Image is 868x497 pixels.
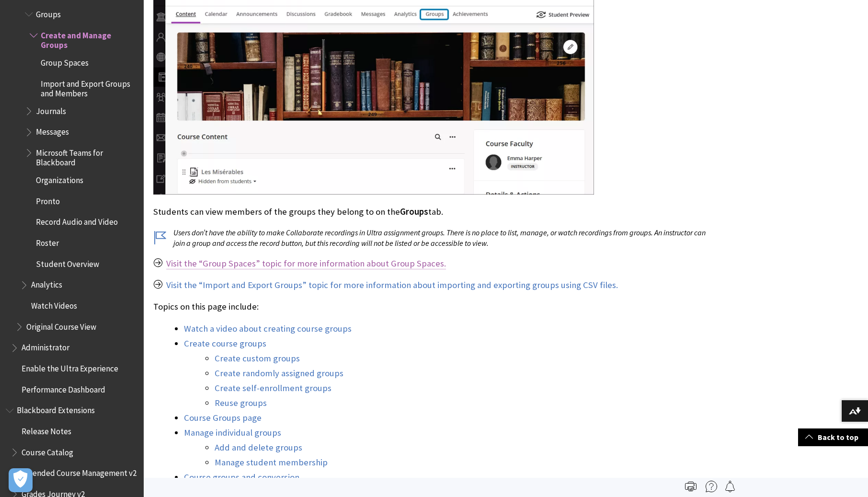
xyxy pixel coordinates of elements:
[215,382,331,394] a: Create self-enrollment groups
[17,403,95,416] span: Blackboard Extensions
[184,338,266,349] a: Create course groups
[685,481,697,492] img: Print
[41,55,89,68] span: Group Spaces
[22,360,118,373] span: Enable the Ultra Experience
[36,256,99,269] span: Student Overview
[31,277,62,290] span: Analytics
[36,103,66,116] span: Journals
[724,481,736,492] img: Follow this page
[153,206,717,218] p: Students can view members of the groups they belong to on the tab.
[215,353,300,364] a: Create custom groups
[22,444,73,457] span: Course Catalog
[9,468,33,492] button: Open Preferences
[153,227,717,249] p: Users don’t have the ability to make Collaborate recordings in Ultra assignment groups. There is ...
[22,381,105,394] span: Performance Dashboard
[41,76,137,98] span: Import and Export Groups and Members
[215,457,328,468] a: Manage student membership
[798,428,868,446] a: Back to top
[166,279,618,291] a: Visit the “Import and Export Groups” topic for more information about importing and exporting gro...
[26,319,96,332] span: Original Course View
[215,442,302,453] a: Add and delete groups
[41,27,137,50] span: Create and Manage Groups
[22,340,69,353] span: Administrator
[153,301,717,313] p: Topics on this page include:
[36,193,60,206] span: Pronto
[36,172,83,185] span: Organizations
[215,368,343,379] a: Create randomly assigned groups
[184,427,281,439] a: Manage individual groups
[166,258,446,269] a: Visit the “Group Spaces” topic for more information about Group Spaces.
[31,298,77,311] span: Watch Videos
[36,6,61,19] span: Groups
[706,481,717,492] img: More help
[400,206,428,217] span: Groups
[36,214,118,227] span: Record Audio and Video
[36,145,137,167] span: Microsoft Teams for Blackboard
[184,472,299,483] a: Course groups and conversion
[36,124,69,137] span: Messages
[36,235,59,248] span: Roster
[22,423,71,436] span: Release Notes
[215,397,267,409] a: Reuse groups
[184,412,262,424] a: Course Groups page
[22,465,137,478] span: Extended Course Management v2
[184,323,352,335] a: Watch a video about creating course groups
